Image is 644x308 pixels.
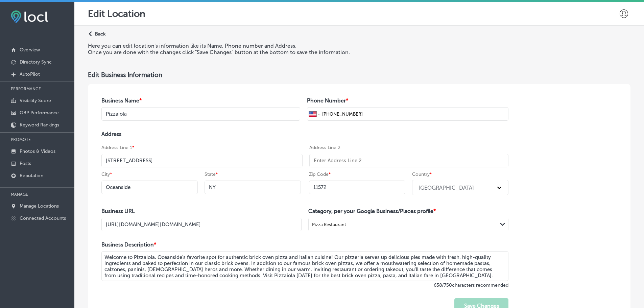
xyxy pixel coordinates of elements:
[312,222,346,227] div: Pizza Restaurant
[11,10,48,23] img: fda3e92497d09a02dc62c9cd864e3231.png
[309,171,331,177] label: Zip Code
[101,131,508,137] h4: Address
[101,181,198,194] input: Enter City
[88,43,440,49] p: Here you can edit location's information like its Name, Phone number and Address.
[20,148,55,154] p: Photos & Videos
[20,110,59,116] p: GBP Performance
[20,98,51,103] p: Visibility Score
[20,173,43,179] p: Reputation
[101,97,300,104] h4: Business Name
[101,208,302,214] h4: Business URL
[321,108,506,120] input: Phone number
[20,215,66,221] p: Connected Accounts
[20,203,59,209] p: Manage Locations
[101,251,508,281] textarea: Welcome to Pizzaiola, Oceanside's favorite spot for authentic brick oven pizza and Italian cuisin...
[309,181,405,194] input: Enter Zip Code
[88,49,440,55] p: Once you are done with the changes click "Save Changes" button at the bottom to save the informat...
[20,47,40,53] p: Overview
[88,71,162,79] h3: Edit Business Information
[309,154,508,167] input: Enter Address Line 2
[101,218,302,231] input: Enter Business URL
[101,282,508,288] label: 638 / 750 characters recommended
[20,161,31,166] p: Posts
[308,208,508,214] h4: Category, per your Google Business/Places profile
[205,171,218,177] label: State
[101,145,135,150] label: Address Line 1
[307,97,508,104] h4: Phone Number
[205,181,301,194] input: NY
[101,171,112,177] label: City
[95,31,105,37] p: Back
[88,8,145,19] p: Edit Location
[419,184,474,191] div: [GEOGRAPHIC_DATA]
[20,122,59,128] p: Keyword Rankings
[309,145,340,150] label: Address Line 2
[101,154,303,167] input: Enter Address Line 1
[412,171,432,177] label: Country
[20,71,40,77] p: AutoPilot
[101,241,508,248] h4: Business Description
[101,107,300,121] input: Enter Location Name
[20,59,52,65] p: Directory Sync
